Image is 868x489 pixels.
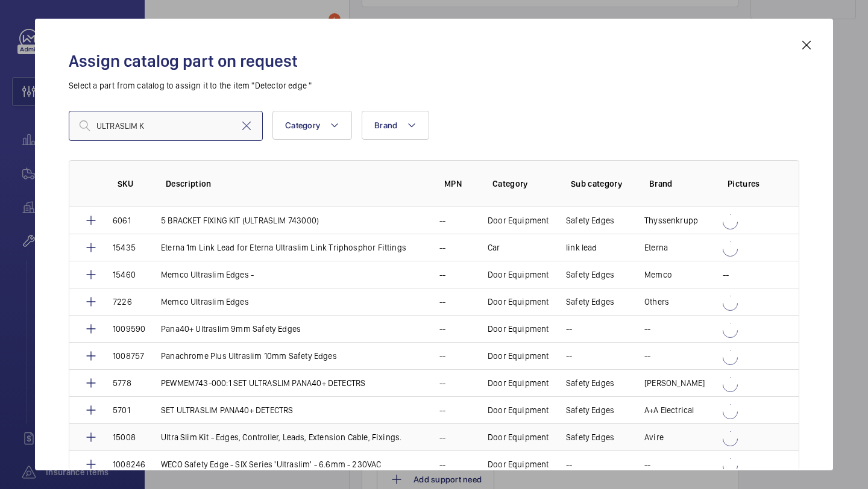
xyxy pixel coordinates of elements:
p: 5701 [113,404,130,416]
p: Safety Edges [566,296,614,308]
p: 15435 [113,241,136,254]
span: Brand [374,120,397,130]
p: Sub category [571,178,630,190]
p: Category [492,178,552,190]
p: Safety Edges [566,214,614,226]
p: -- [566,323,572,335]
p: Avire [644,431,664,443]
p: Pana40+ Ultraslim 9mm Safety Edges [161,323,301,335]
p: -- [439,323,445,335]
p: SET ULTRASLIM PANA40+ DETECTRS [161,404,293,416]
p: Door Equipment [488,350,549,362]
p: Door Equipment [488,377,549,389]
p: WECO Safety Edge - SIX Series 'Ultraslim' - 6.6mm - 230VAC [161,458,382,470]
p: A+A Electrical [644,404,694,416]
p: [PERSON_NAME] [644,377,705,389]
p: -- [439,431,445,443]
p: Safety Edges [566,377,614,389]
p: 15460 [113,269,136,281]
h2: Assign catalog part on request [69,50,799,72]
p: 6061 [113,214,131,226]
p: -- [439,404,445,416]
button: Brand [362,111,429,140]
p: SKU [118,178,146,190]
p: Door Equipment [488,296,549,308]
p: -- [566,458,572,470]
p: -- [566,350,572,362]
p: -- [439,350,445,362]
p: 5778 [113,377,131,389]
button: Category [272,111,352,140]
p: -- [644,350,650,362]
p: Door Equipment [488,404,549,416]
p: Brand [649,178,708,190]
p: Door Equipment [488,269,549,281]
p: Door Equipment [488,458,549,470]
p: Memco Ultraslim Edges [161,296,249,308]
p: Panachrome Plus Ultraslim 10mm Safety Edges [161,350,337,362]
p: Thyssenkrupp [644,214,698,226]
span: Category [285,120,320,130]
p: Eterna 1m Link Lead for Eterna Ultraslim Link Triphosphor Fittings [161,241,406,254]
p: 15008 [113,431,136,443]
p: 7226 [113,296,132,308]
p: Door Equipment [488,214,549,226]
p: -- [439,296,445,308]
p: -- [644,323,650,335]
p: 1008757 [113,350,144,362]
p: 5 BRACKET FIXING KIT (ULTRASLIM 743000) [161,214,319,226]
p: 1008246 [113,458,145,470]
p: Door Equipment [488,323,549,335]
p: Door Equipment [488,431,549,443]
p: link lead [566,241,597,254]
p: Ultra Slim Kit - Edges, Controller, Leads, Extension Cable, Fixings. [161,431,401,443]
p: Safety Edges [566,269,614,281]
p: -- [644,458,650,470]
p: -- [723,269,729,281]
p: Memco Ultraslim Edges - [161,269,254,281]
p: Description [166,178,425,190]
input: Find a part [69,111,263,141]
p: -- [439,458,445,470]
p: Safety Edges [566,431,614,443]
p: Pictures [728,178,775,190]
p: 1009590 [113,323,145,335]
p: MPN [444,178,473,190]
p: Eterna [644,241,668,254]
p: -- [439,214,445,226]
p: Others [644,296,669,308]
p: Memco [644,269,672,281]
p: -- [439,241,445,254]
p: -- [439,269,445,281]
p: -- [439,377,445,389]
p: Car [488,241,500,254]
p: Select a part from catalog to assign it to the item "Detector edge " [69,79,799,92]
p: Safety Edges [566,404,614,416]
p: PEWMEM743-000:1 SET ULTRASLIM PANA40+ DETECTRS [161,377,365,389]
